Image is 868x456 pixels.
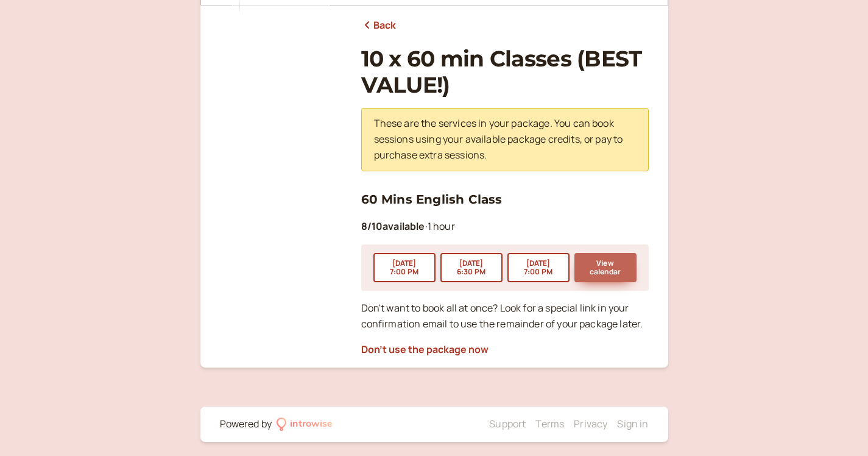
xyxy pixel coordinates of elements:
[535,417,564,430] a: Terms
[373,253,436,282] button: [DATE]7:00 PM
[361,46,649,98] h1: 10 x 60 min Classes (BEST VALUE!)
[507,253,570,282] button: [DATE]7:00 PM
[489,417,526,430] a: Support
[277,416,333,432] a: introwise
[361,301,649,332] p: Don't want to book all at once? Look for a special link in your confirmation email to use the rem...
[574,253,637,282] button: View calendar
[440,253,503,282] button: [DATE]6:30 PM
[361,190,649,209] h3: 60 Mins English Class
[361,219,425,233] b: 8 / 10 available
[617,417,648,430] a: Sign in
[361,344,489,355] button: Don't use the package now
[290,416,333,432] div: introwise
[361,219,649,235] p: 1 hour
[574,417,607,430] a: Privacy
[374,116,636,163] p: These are the services in your package. You can book sessions using your available package credit...
[425,219,428,233] span: ·
[220,416,272,432] div: Powered by
[361,18,397,34] a: Back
